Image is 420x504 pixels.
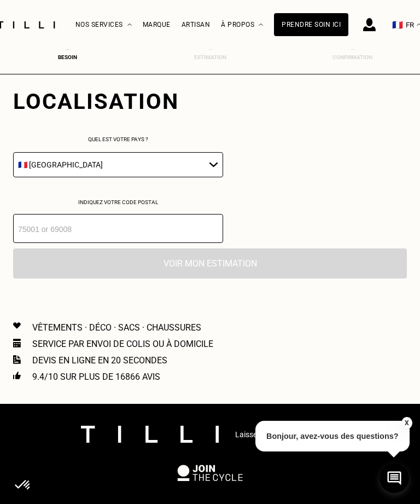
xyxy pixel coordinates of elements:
img: Icon [13,355,21,364]
p: Vêtements · Déco · Sacs · Chaussures [32,322,201,333]
p: Quel est votre pays ? [13,136,223,142]
button: X [401,417,412,429]
p: Service par envoi de colis ou à domicile [32,339,213,349]
p: Indiquez votre code postal [13,199,223,205]
div: Estimation [188,54,232,60]
img: Icon [13,372,21,379]
div: Confirmation [330,54,374,60]
p: Devis en ligne en 20 secondes [32,355,167,366]
p: Bonjour, avez-vous des questions? [255,421,410,451]
img: Icon [13,339,21,347]
div: À propos [221,1,263,49]
img: icône connexion [363,18,376,31]
img: Menu déroulant à propos [259,24,263,26]
img: logo Tilli [81,426,219,443]
p: 9.4/10 sur plus de 16866 avis [32,372,160,382]
div: Besoin [46,54,90,60]
img: Icon [13,322,21,329]
input: 75001 or 69008 [13,214,223,243]
img: Menu déroulant [127,24,132,26]
img: logo Join The Cycle [177,465,243,481]
a: Artisan [182,21,211,28]
span: 🇫🇷 [392,20,403,30]
p: Laissez-vous inspirer [235,430,306,439]
a: Prendre soin ici [274,13,348,36]
div: Nos services [75,1,132,49]
div: Localisation [13,89,223,114]
a: Marque [143,21,171,28]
